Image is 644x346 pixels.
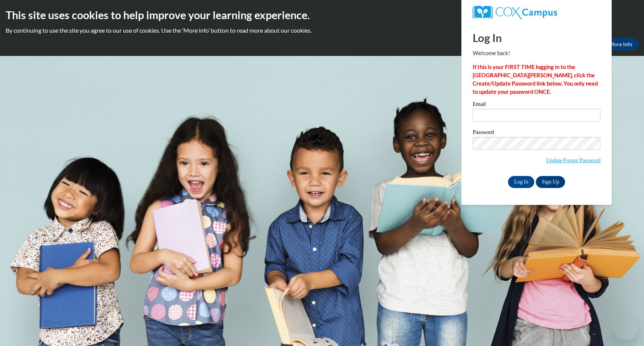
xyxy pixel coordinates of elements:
strong: If this is your FIRST TIME logging in to the [GEOGRAPHIC_DATA][PERSON_NAME], click the Create/Upd... [473,64,598,95]
a: More Info [603,38,638,50]
p: By continuing to use the site you agree to our use of cookies. Use the ‘More info’ button to read... [6,26,638,35]
h2: This site uses cookies to help improve your learning experience. [6,8,638,23]
label: Password [473,129,600,137]
label: Email [473,101,600,109]
img: COX Campus [473,6,557,19]
p: Welcome back! [473,49,600,57]
h1: Log In [473,30,600,45]
a: Update/Forgot Password [546,157,600,163]
a: Sign Up [536,176,565,188]
iframe: Button to launch messaging window [614,316,638,340]
a: COX Campus [473,6,600,19]
input: Log In [508,176,534,188]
